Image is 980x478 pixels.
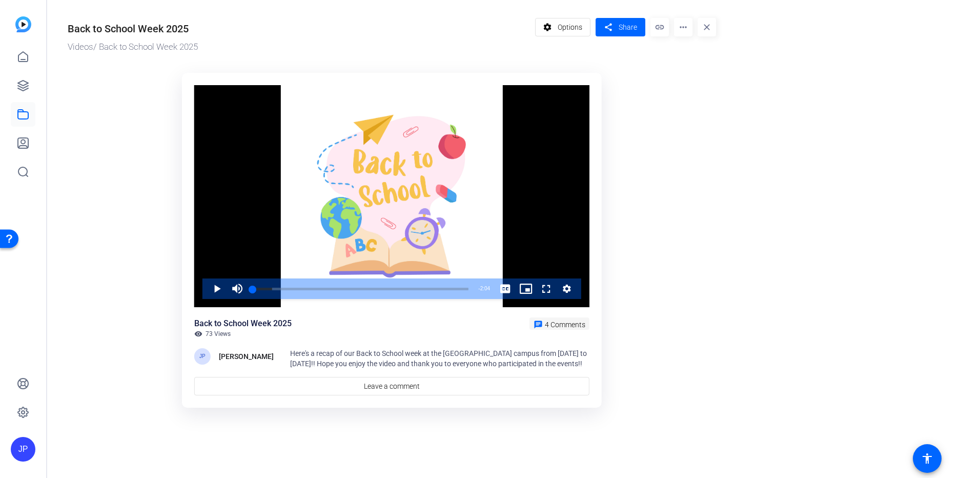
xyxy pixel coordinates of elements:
span: Leave a comment [364,381,420,392]
button: Mute [227,278,248,299]
mat-icon: more_horiz [674,18,692,36]
mat-icon: visibility [194,330,202,338]
button: Picture-in-Picture [516,278,536,299]
mat-icon: close [698,18,716,36]
button: Captions [495,278,516,299]
div: JP [11,437,35,462]
mat-icon: share [602,21,615,34]
mat-icon: accessibility [921,452,933,465]
span: Here's a recap of our Back to School week at the [GEOGRAPHIC_DATA] campus from [DATE] to [DATE]!!... [290,349,587,368]
span: 2:04 [480,286,490,291]
mat-icon: settings [541,17,554,37]
span: Share [619,22,637,33]
div: Progress Bar [253,288,468,290]
span: 73 Views [206,330,231,338]
div: [PERSON_NAME] [219,350,274,363]
div: / Back to School Week 2025 [68,41,530,54]
img: blue-gradient.svg [15,16,31,32]
button: Share [596,18,645,36]
span: 4 Comments [545,321,585,329]
div: Video Player [194,85,589,308]
div: JP [194,348,211,365]
span: - [478,286,480,291]
a: Leave a comment [194,377,589,395]
span: Options [558,17,582,37]
mat-icon: link [650,18,669,36]
a: 4 Comments [529,317,589,330]
button: Options [535,18,591,36]
button: Fullscreen [536,278,557,299]
div: Back to School Week 2025 [194,317,292,330]
a: Videos [68,42,93,52]
mat-icon: chat [534,320,543,329]
div: Back to School Week 2025 [68,21,189,36]
button: Play [207,278,227,299]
